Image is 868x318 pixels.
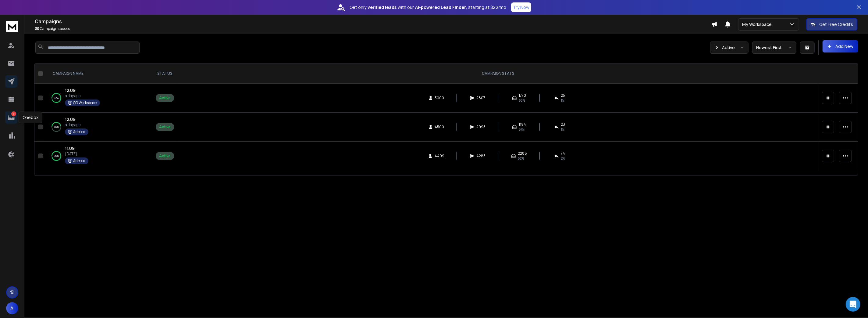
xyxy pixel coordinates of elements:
span: 30 [35,26,39,31]
th: STATUS [152,64,178,84]
p: GG Workspace [73,100,97,105]
span: 2 % [561,156,565,161]
div: Onebox [19,112,42,123]
span: 53 % [518,156,524,161]
span: 4499 [435,154,444,158]
td: 93%12.09a day agoGG Workspace [45,84,152,113]
span: 1 % [561,127,564,132]
button: Try Now [511,2,531,12]
p: Active [722,45,735,51]
strong: verified leads [368,4,397,10]
div: Open Intercom Messenger [846,297,860,312]
a: 12.09 [65,87,76,93]
p: a day ago [65,122,88,127]
th: CAMPAIGN NAME [45,64,152,84]
a: 11.09 [65,145,75,151]
button: Add New [823,40,858,52]
span: 1770 [519,93,526,98]
p: 7 [11,111,16,116]
p: [DATE] [65,151,88,156]
p: My Workspace [742,21,774,27]
span: 74 [561,151,565,156]
img: logo [6,21,18,32]
span: 4500 [435,125,444,129]
div: Active [159,96,171,100]
th: CAMPAIGN STATS [178,64,818,84]
div: Active [159,125,171,129]
span: 25 [561,93,565,98]
span: 2095 [476,125,486,129]
span: 2288 [518,151,527,156]
td: 95%11.09[DATE]Adecco [45,142,152,171]
a: 7 [5,111,17,124]
span: 3000 [435,96,444,100]
button: A [6,302,18,314]
td: 46%12.09a day agoAdecco [45,113,152,142]
h1: Campaigns [35,18,711,25]
p: Try Now [513,4,529,10]
span: 4285 [476,154,486,158]
p: 95 % [54,153,59,159]
p: Get only with our starting at $22/mo [350,4,506,10]
div: Active [159,154,171,158]
span: 12.09 [65,87,76,93]
a: 12.09 [65,116,76,122]
strong: AI-powered Lead Finder, [415,4,467,10]
span: 23 [561,122,565,127]
button: Newest First [752,42,796,54]
button: Get Free Credits [806,18,857,31]
span: 1 % [561,98,564,103]
p: 46 % [54,124,59,130]
p: Get Free Credits [819,21,853,27]
p: a day ago [65,93,100,98]
span: 1194 [519,122,526,127]
span: 57 % [519,127,525,132]
span: 2807 [477,96,486,100]
p: Adecco [73,129,85,134]
p: Adecco [73,158,85,163]
span: 63 % [519,98,525,103]
p: 93 % [54,95,59,101]
p: Campaigns added [35,26,711,31]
